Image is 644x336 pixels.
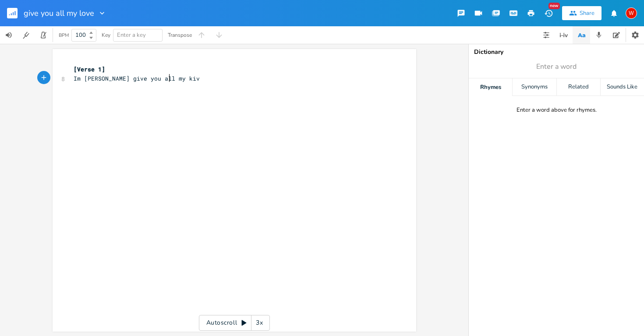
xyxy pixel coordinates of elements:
[117,31,146,39] span: Enter a key
[59,33,69,38] div: BPM
[469,78,512,96] div: Rhymes
[626,3,637,23] button: W
[74,74,200,82] span: Im [PERSON_NAME] give you all my kiv
[557,78,600,96] div: Related
[513,78,556,96] div: Synonyms
[74,65,105,73] span: [Verse 1]
[601,78,644,96] div: Sounds Like
[24,9,94,17] span: give you all my love
[168,32,192,38] div: Transpose
[474,49,639,55] div: Dictionary
[548,3,560,9] div: New
[199,315,270,331] div: Autoscroll
[536,62,577,72] span: Enter a word
[540,5,557,21] button: New
[580,9,594,17] div: Share
[562,6,602,20] button: Share
[251,315,267,331] div: 3x
[626,7,637,19] div: Wallette Watson
[102,32,110,38] div: Key
[517,106,597,114] div: Enter a word above for rhymes.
